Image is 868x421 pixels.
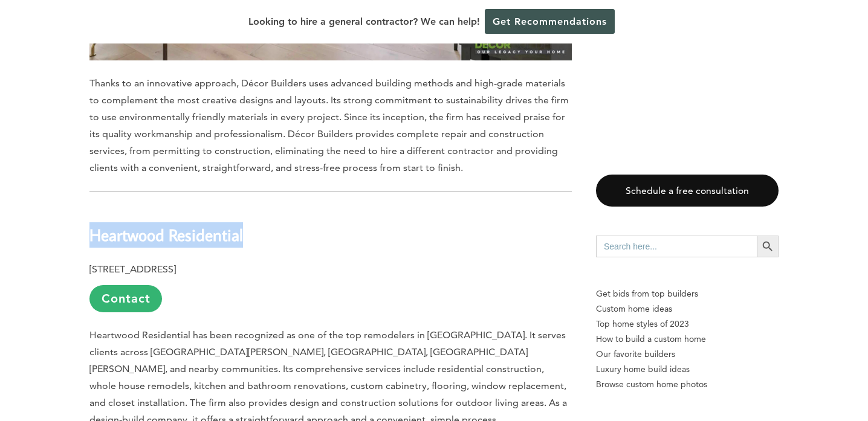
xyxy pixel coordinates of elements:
[761,240,774,253] svg: Search
[485,9,615,34] a: Get Recommendations
[596,317,779,332] a: Top home styles of 2023
[808,361,853,407] iframe: Drift Widget Chat Controller
[596,301,779,317] a: Custom home ideas
[596,377,779,392] a: Browse custom home photos
[596,236,757,257] input: Search here...
[596,175,779,207] a: Schedule a free consultation
[89,263,176,275] b: [STREET_ADDRESS]
[596,332,779,347] a: How to build a custom home
[89,285,162,312] a: Contact
[596,286,779,301] p: Get bids from top builders
[89,224,243,245] b: Heartwood Residential
[89,77,569,173] span: Thanks to an innovative approach, Décor Builders uses advanced building methods and high-grade ma...
[596,362,779,377] a: Luxury home build ideas
[596,347,779,362] a: Our favorite builders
